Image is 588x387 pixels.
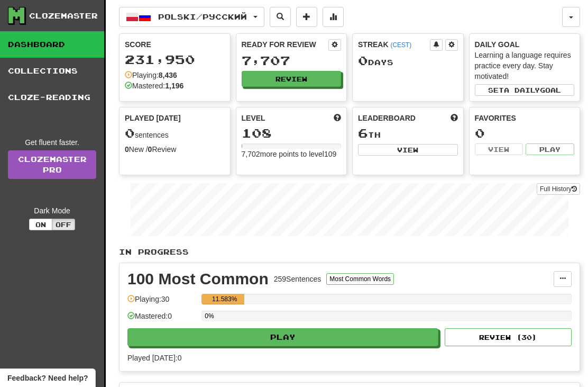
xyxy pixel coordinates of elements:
button: Off [52,219,75,230]
div: Mastered: 0 [127,311,196,328]
div: 100 Most Common [127,271,269,287]
button: Most Common Words [326,273,394,285]
div: 7,707 [242,54,342,67]
strong: 0 [148,145,152,154]
button: Full History [537,183,580,195]
div: Day s [358,54,458,68]
span: 0 [358,53,368,68]
span: Played [DATE] [125,113,181,123]
button: Search sentences [270,7,291,27]
span: Open feedback widget [7,373,88,383]
span: Played [DATE]: 0 [127,354,181,362]
div: Streak [358,39,430,50]
strong: 1,196 [165,82,183,90]
div: Favorites [475,113,575,123]
span: This week in points, UTC [451,113,458,123]
span: a daily [504,86,540,94]
div: 11.583% [205,294,244,304]
div: 231,950 [125,53,225,66]
div: 0 [475,127,575,140]
p: In Progress [119,247,580,257]
button: On [29,219,52,230]
div: Learning a language requires practice every day. Stay motivated! [475,50,575,82]
div: th [358,127,458,140]
div: Clozemaster [29,11,98,21]
span: Leaderboard [358,113,416,123]
div: 259 Sentences [274,274,321,284]
div: Daily Goal [475,39,575,50]
span: Level [242,113,265,123]
div: Dark Mode [8,205,96,216]
span: 6 [358,125,368,140]
div: 108 [242,127,342,140]
strong: 8,436 [159,71,177,79]
strong: 0 [125,145,129,154]
button: View [475,143,523,155]
a: (CEST) [390,41,411,49]
button: Play [526,143,574,155]
button: Play [127,328,438,346]
button: Review [242,71,342,87]
div: Mastered: [125,80,183,91]
span: Polski / Русский [158,12,247,21]
div: Get fluent faster. [8,137,96,148]
div: Ready for Review [242,39,329,50]
div: Score [125,39,225,50]
div: sentences [125,127,225,140]
a: ClozemasterPro [8,150,96,179]
span: Score more points to level up [334,113,341,123]
div: Playing: 30 [127,294,196,311]
div: New / Review [125,144,225,155]
button: Add sentence to collection [296,7,317,27]
div: Playing: [125,70,177,80]
button: Seta dailygoal [475,84,575,96]
button: View [358,144,458,156]
span: 0 [125,125,135,140]
button: Review (30) [445,328,572,346]
button: Polski/Русский [119,7,264,27]
button: More stats [323,7,344,27]
div: 7,702 more points to level 109 [242,149,342,159]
